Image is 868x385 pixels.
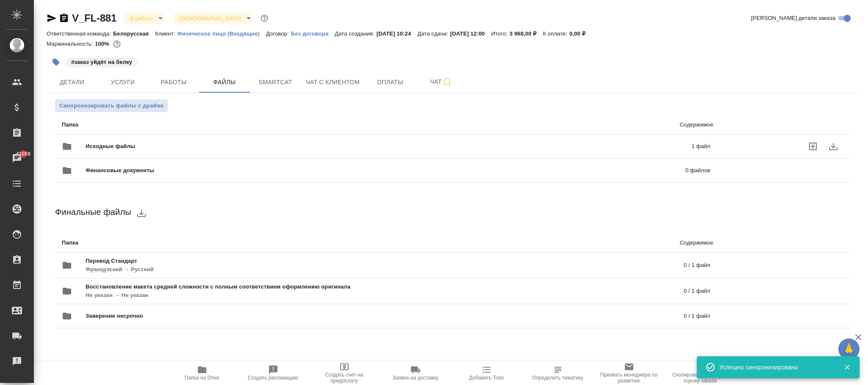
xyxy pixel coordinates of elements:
button: Создать счет на предоплату [309,361,380,385]
span: Синхронизировать файлы с драйва [59,102,164,110]
span: Чат с клиентом [306,77,360,88]
button: Заявка на доставку [380,361,451,385]
p: Содержимое [379,121,713,129]
span: 41059 [11,150,36,158]
a: Физическое лицо (Входящие) [177,30,266,37]
button: folder [57,281,77,301]
span: Заявка на доставку [392,375,438,381]
span: Папка на Drive [185,375,219,381]
span: Финальные файлы [55,207,131,217]
svg: Подписаться [442,77,452,87]
button: Скопировать ссылку для ЯМессенджера [47,13,57,23]
p: 0 / 1 файл [419,261,710,269]
label: uploadFiles [803,136,823,157]
p: 100% [95,41,111,47]
span: Услуги [103,77,143,88]
a: 41059 [2,148,32,169]
p: Не указан → Не указан [86,291,517,300]
span: Восстановление макета средней сложности с полным соответствием оформлению оригинала [86,283,517,291]
p: 0 / 1 файл [413,312,710,320]
button: folder [57,255,77,275]
p: Без договора [291,30,335,37]
p: Папка [62,239,379,247]
p: Белорусская [113,30,155,37]
button: 0.00 RUB; [111,38,122,49]
span: 🙏 [842,340,856,358]
div: Успешно синхронизировано [719,363,831,371]
p: Физическое лицо (Входящие) [177,30,266,37]
a: V_FL-881 [72,12,116,24]
button: 🙏 [838,338,860,360]
button: folder [57,306,77,326]
p: 0 файлов [420,166,710,175]
button: Доп статусы указывают на важность/срочность заказа [259,13,270,24]
p: Французский → Русский [86,265,419,274]
span: Работы [153,77,194,88]
span: Создать счет на предоплату [314,372,375,384]
a: Без договора [291,30,335,37]
p: Договор: [266,30,291,37]
button: Скопировать ссылку [59,13,69,23]
span: Smartcat [255,77,296,88]
span: Создать рекламацию [248,375,298,381]
button: Добавить Todo [451,361,522,385]
span: Призвать менеджера по развитию [599,372,660,384]
span: Детали [52,77,92,88]
span: Заверение несрочно [86,312,413,320]
span: Исходные файлы [86,142,413,151]
button: [DEMOGRAPHIC_DATA] [177,15,243,22]
button: Призвать менеджера по развитию [593,361,665,385]
p: Папка [62,121,379,129]
button: Скопировать ссылку на оценку заказа [665,361,736,385]
button: Закрыть [838,363,856,371]
p: Ответственная команда: [47,30,113,37]
span: Финансовые документы [86,166,420,175]
p: [DATE] 10:24 [377,30,418,37]
p: К оплате: [543,30,569,37]
p: 0,00 ₽ [569,30,592,37]
button: download [823,136,843,157]
span: [PERSON_NAME] детали заказа [751,14,835,22]
p: 3 968,00 ₽ [510,30,543,37]
button: Добавить тэг [47,53,65,71]
button: folder [57,136,77,157]
button: Синхронизировать файлы с драйва [55,99,168,112]
p: Клиент: [155,30,177,37]
span: Определить тематику [532,375,583,381]
button: download [131,203,152,223]
span: Добавить Todo [469,375,504,381]
p: Маржинальность: [47,41,95,47]
button: folder [57,160,77,181]
button: Папка на Drive [166,361,238,385]
button: Создать рекламацию [238,361,309,385]
div: В работе [172,13,253,24]
p: Дата сдачи: [417,30,450,37]
p: [DATE] 12:00 [450,30,491,37]
span: Оплаты [370,77,410,88]
span: Файлы [204,77,245,88]
p: 0 / 1 файл [517,287,710,295]
div: В работе [123,13,166,24]
p: Содержимое [379,239,713,247]
p: #заказ уйдёт на белку [71,58,132,66]
p: Итого: [491,30,509,37]
p: 1 файл [413,142,710,151]
button: Определить тематику [522,361,593,385]
span: Чат [421,77,461,87]
span: Скопировать ссылку на оценку заказа [670,372,731,384]
p: Дата создания: [335,30,376,37]
span: Перевод Стандарт [86,257,419,265]
button: В работе [128,15,155,22]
